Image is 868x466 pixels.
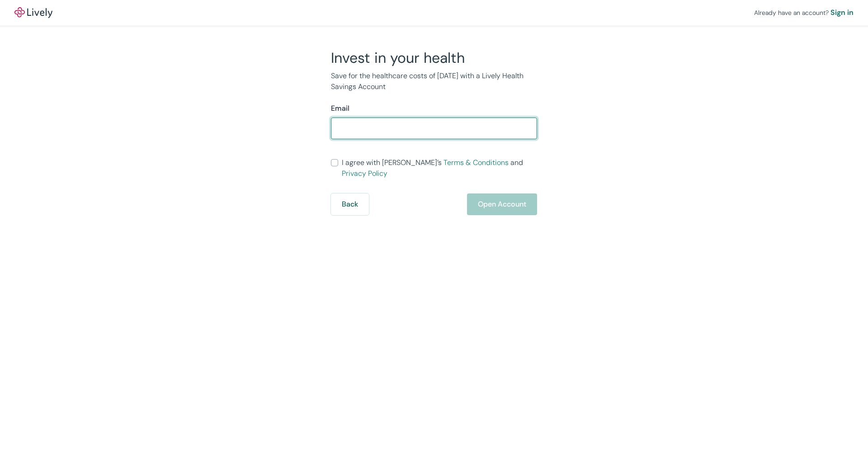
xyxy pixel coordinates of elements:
[331,193,369,215] button: Back
[342,169,387,178] a: Privacy Policy
[14,7,52,18] img: Lively
[830,7,854,18] a: Sign in
[342,157,537,179] span: I agree with [PERSON_NAME]’s and
[331,103,349,114] label: Email
[443,158,509,167] a: Terms & Conditions
[754,7,854,18] div: Already have an account?
[14,7,52,18] a: LivelyLively
[331,49,537,67] h2: Invest in your health
[331,71,537,92] p: Save for the healthcare costs of [DATE] with a Lively Health Savings Account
